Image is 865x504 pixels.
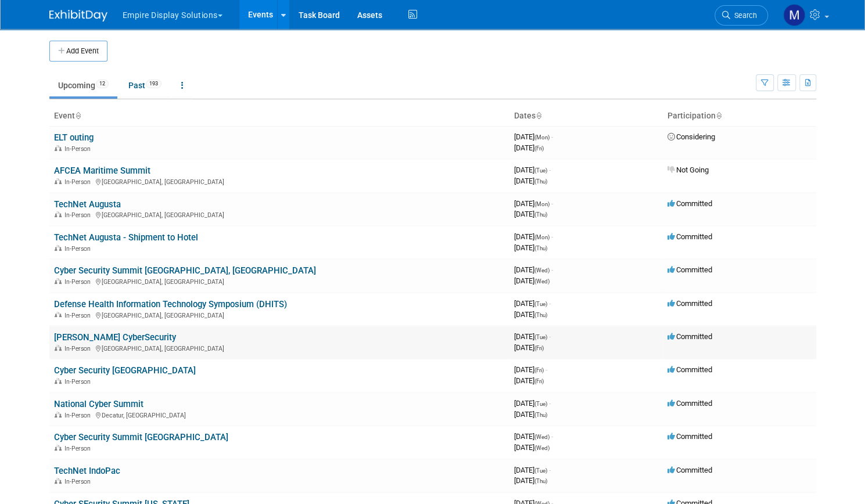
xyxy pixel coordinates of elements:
img: In-Person Event [55,178,62,184]
span: Committed [667,365,712,374]
span: (Thu) [534,211,547,218]
th: Dates [509,106,663,126]
a: ELT outing [54,132,94,143]
span: Committed [667,232,712,241]
div: [GEOGRAPHIC_DATA], [GEOGRAPHIC_DATA] [54,343,505,352]
span: [DATE] [514,443,550,452]
span: (Wed) [534,267,550,273]
span: [DATE] [514,365,547,374]
span: 193 [146,80,161,88]
span: - [549,466,551,474]
span: In-Person [64,478,94,485]
img: In-Person Event [55,145,62,151]
span: In-Person [64,145,94,153]
a: Sort by Event Name [75,111,81,120]
span: Considering [667,132,715,141]
span: In-Person [64,178,94,186]
span: (Fri) [534,367,544,373]
span: (Wed) [534,445,550,451]
span: [DATE] [514,410,547,419]
span: Committed [667,265,712,274]
a: Defense Health Information Technology Symposium (DHITS) [54,299,287,309]
span: (Mon) [534,234,550,240]
button: Add Event [49,41,107,62]
a: TechNet Augusta - Shipment to Hotel [54,232,198,243]
a: Cyber Security Summit [GEOGRAPHIC_DATA], [GEOGRAPHIC_DATA] [54,265,316,276]
img: In-Person Event [55,378,62,384]
span: (Tue) [534,334,547,340]
span: (Tue) [534,467,547,474]
span: - [551,132,553,141]
span: [DATE] [514,199,553,208]
span: - [551,265,553,274]
span: - [551,232,553,241]
a: Upcoming12 [49,74,117,96]
span: [DATE] [514,210,547,218]
span: [DATE] [514,243,547,252]
span: [DATE] [514,310,547,319]
img: In-Person Event [55,211,62,217]
span: [DATE] [514,332,551,341]
img: In-Person Event [55,412,62,417]
span: (Thu) [534,478,547,484]
span: [DATE] [514,299,551,308]
span: [DATE] [514,177,547,185]
span: Committed [667,199,712,208]
span: In-Person [64,412,94,419]
span: (Mon) [534,201,550,207]
img: ExhibitDay [49,10,107,21]
div: Decatur, [GEOGRAPHIC_DATA] [54,410,505,419]
span: (Thu) [534,412,547,418]
span: (Thu) [534,178,547,185]
span: (Mon) [534,134,550,141]
span: Committed [667,432,712,441]
span: [DATE] [514,476,547,485]
a: TechNet Augusta [54,199,121,210]
span: In-Person [64,445,94,452]
span: - [549,399,551,408]
th: Participation [663,106,816,126]
div: [GEOGRAPHIC_DATA], [GEOGRAPHIC_DATA] [54,177,505,186]
img: In-Person Event [55,478,62,484]
a: National Cyber Summit [54,399,143,409]
span: [DATE] [514,432,553,441]
span: In-Person [64,312,94,319]
span: Committed [667,332,712,341]
span: Committed [667,466,712,474]
span: [DATE] [514,265,553,274]
img: In-Person Event [55,445,62,451]
span: (Fri) [534,145,544,152]
span: [DATE] [514,466,551,474]
span: In-Person [64,278,94,286]
a: AFCEA Maritime Summit [54,165,150,176]
span: - [551,199,553,208]
span: (Wed) [534,434,550,440]
span: 12 [96,80,109,88]
img: In-Person Event [55,245,62,251]
img: In-Person Event [55,312,62,318]
span: - [549,299,551,308]
img: In-Person Event [55,345,62,351]
span: [DATE] [514,399,551,408]
div: [GEOGRAPHIC_DATA], [GEOGRAPHIC_DATA] [54,210,505,219]
span: - [545,365,547,374]
span: (Wed) [534,278,550,285]
a: Sort by Participation Type [716,111,722,120]
span: In-Person [64,378,94,386]
span: Search [730,11,757,20]
span: - [549,332,551,341]
span: (Thu) [534,312,547,318]
span: (Tue) [534,401,547,407]
span: In-Person [64,211,94,219]
span: (Fri) [534,378,544,384]
span: [DATE] [514,132,553,141]
img: Matt h [783,4,805,26]
span: In-Person [64,245,94,253]
span: [DATE] [514,276,550,285]
div: [GEOGRAPHIC_DATA], [GEOGRAPHIC_DATA] [54,276,505,286]
img: In-Person Event [55,278,62,284]
span: (Fri) [534,345,544,351]
a: Sort by Start Date [536,111,541,120]
span: [DATE] [514,376,544,385]
a: Search [715,5,768,26]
